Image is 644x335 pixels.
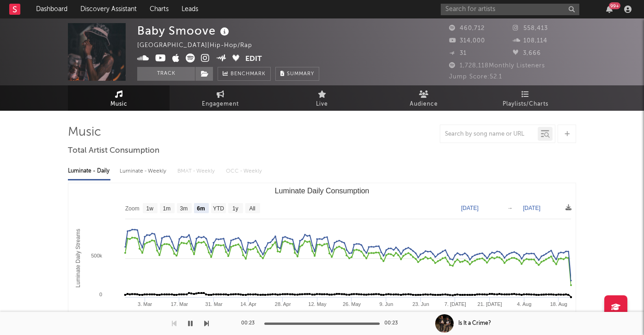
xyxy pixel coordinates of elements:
text: 1w [146,205,154,212]
span: Jump Score: 52.1 [449,74,502,80]
div: Luminate - Weekly [120,163,168,179]
div: 99 + [609,2,620,9]
text: YTD [213,205,224,212]
a: Music [68,85,170,111]
span: Music [110,99,128,110]
div: Is It a Crime? [458,319,491,328]
text: Zoom [125,205,140,212]
a: Benchmark [218,67,271,81]
button: Edit [245,54,262,65]
text: 18. Aug [550,301,567,307]
text: 12. May [308,301,327,307]
span: 314,000 [449,38,485,44]
div: 00:23 [241,318,260,329]
span: Total Artist Consumption [68,145,159,156]
text: [DATE] [461,205,479,211]
text: 14. Apr [240,301,256,307]
text: 26. May [343,301,361,307]
div: 00:23 [384,318,403,329]
text: Luminate Daily Streams [75,229,81,287]
text: 3. Mar [138,301,152,307]
text: 1m [163,205,171,212]
input: Search by song name or URL [440,131,538,138]
span: 1,728,118 Monthly Listeners [449,63,545,69]
button: 99+ [606,6,613,13]
text: 9. Jun [379,301,393,307]
text: 7. [DATE] [444,301,466,307]
text: All [249,205,255,212]
text: 1y [232,205,238,212]
span: 31 [449,50,467,56]
span: Live [316,99,328,110]
span: Playlists/Charts [503,99,548,110]
text: 500k [91,253,102,258]
text: Luminate Daily Consumption [275,187,370,195]
button: Summary [275,67,319,81]
a: Audience [373,85,474,111]
div: Baby Smoove [137,23,231,38]
a: Engagement [170,85,271,111]
button: Track [137,67,195,81]
span: Benchmark [231,69,266,80]
a: Playlists/Charts [474,85,576,111]
text: 3m [180,205,188,212]
div: [GEOGRAPHIC_DATA] | Hip-Hop/Rap [137,40,263,51]
span: Engagement [202,99,239,110]
text: 17. Mar [171,301,188,307]
text: 23. Jun [413,301,429,307]
span: 3,666 [513,50,541,56]
span: Summary [287,72,314,77]
text: 6m [197,205,205,212]
span: 460,712 [449,25,485,31]
a: Live [271,85,373,111]
text: [DATE] [523,205,541,211]
span: Audience [410,99,438,110]
span: 108,114 [513,38,547,44]
span: 558,413 [513,25,548,31]
input: Search for artists [441,4,579,15]
text: 31. Mar [205,301,223,307]
div: Luminate - Daily [68,163,110,179]
text: 21. [DATE] [478,301,502,307]
text: 0 [99,292,102,297]
text: → [507,205,513,211]
text: 4. Aug [517,301,531,307]
text: 28. Apr [275,301,291,307]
